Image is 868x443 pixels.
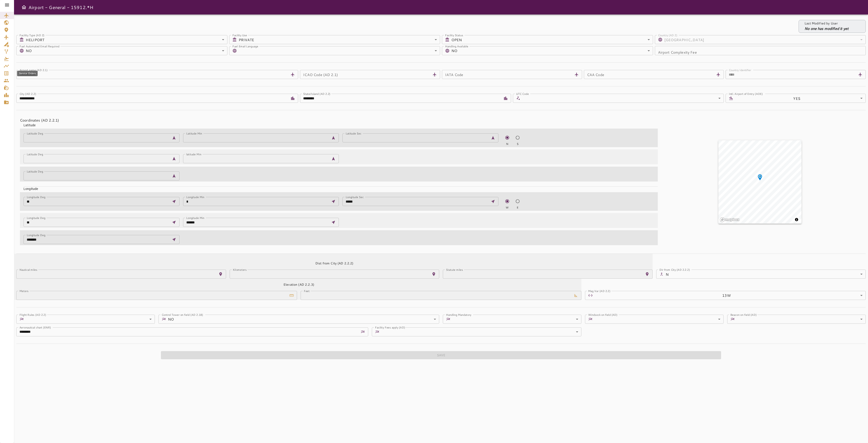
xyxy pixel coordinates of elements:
[664,35,866,44] div: [GEOGRAPHIC_DATA]
[186,131,202,135] label: Latitude Min
[19,44,59,48] label: Fuel Automated Email Required
[232,44,258,48] label: Fuel Email Language
[720,217,740,222] a: Mapbox logo
[19,268,37,271] label: Nautical miles
[19,68,48,72] label: Airport name (AD 2.1)
[27,131,43,135] label: Latitude Deg
[451,35,653,44] div: OPEN
[594,291,866,300] div: 13W
[794,217,799,222] button: Toggle attribution
[658,33,677,37] label: Country (AD 2)
[27,233,45,237] label: Longitude Deg
[27,195,45,199] label: Longitude Deg
[232,33,247,37] label: Facility Use
[446,313,471,316] label: Handling Mandatory
[186,195,204,199] label: Longitude Min
[186,152,201,156] label: latitude Min
[451,46,653,55] div: NO
[303,92,330,96] label: State/Island (AD 2.2)
[506,142,508,146] span: N
[27,169,43,173] label: Latitude Deg
[735,94,866,103] div: YES
[20,119,658,127] div: Latitude
[19,313,46,316] label: Flight Rules (AD 2.2)
[730,313,757,316] label: Beacon on field (AD)
[233,268,247,271] label: Kilometers
[27,216,45,220] label: Longitude Deg
[304,289,310,293] label: Feet
[19,325,51,329] label: Aeronautical chart (ENR)
[804,26,849,31] p: No one has modified it yet
[375,325,405,329] label: Facility Fees apply (AD)
[445,33,463,37] label: Facility Status
[346,131,361,135] label: Latitude Sec
[315,261,354,266] h6: Dist from City (AD 2.2.2)
[26,46,227,55] div: NO
[718,140,802,224] canvas: Map
[26,35,227,44] div: HELIPORT
[168,315,439,324] div: NO
[239,35,440,44] div: PRIVATE
[804,21,849,26] p: Last Modified by User
[517,142,519,146] span: S
[283,282,314,287] h6: Elevation (AD 2.2.3)
[666,270,866,279] div: N
[588,313,618,316] label: Windsock on field (AD)
[446,268,463,271] label: Statute miles
[28,4,93,11] h6: Airport - General - 15912.*H
[162,313,203,316] label: Control Tower on field (AD 2.18)
[20,183,658,191] div: Longitude
[19,33,45,37] label: Facility Type (AD 2)
[186,216,204,220] label: Longitude Min
[27,152,43,156] label: Latitude Deg
[729,68,751,72] label: Country Identifier
[19,289,28,293] label: Meters
[517,206,519,210] span: E
[19,92,36,96] label: City (AD 2.2)
[346,195,364,199] label: Longitude Sec
[19,3,28,12] button: Open drawer
[516,92,529,96] label: UTC Code
[588,289,611,293] label: Mag Var (AD 2.2)
[659,268,690,271] label: Dir from City (AD 2.2.2)
[17,71,38,76] div: Service Orders
[729,92,763,96] label: Intl. Airport of Entry (AOE)
[506,206,509,210] span: W
[20,117,654,123] h4: Coordinates (AD 2.2.1)
[445,44,468,48] label: Handling Available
